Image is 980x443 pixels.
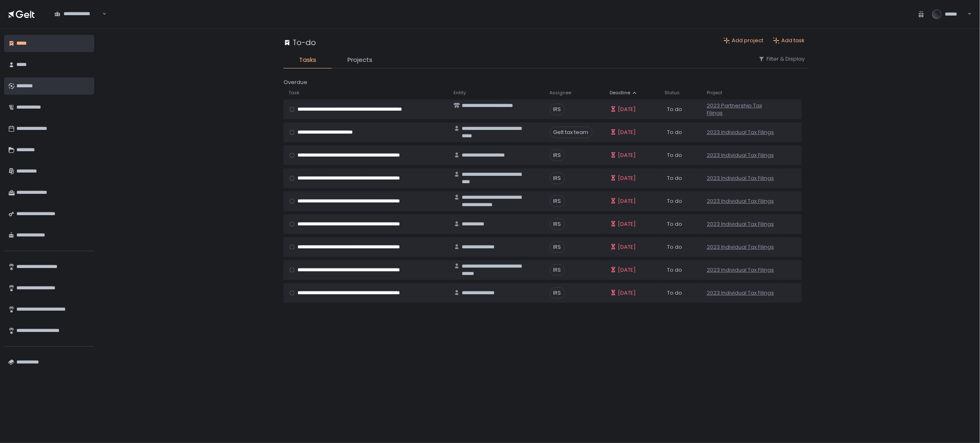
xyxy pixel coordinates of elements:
span: Tasks [299,55,316,65]
span: To do [667,198,682,205]
span: [DATE] [618,175,636,182]
a: 2023 Individual Tax Filings [707,289,774,297]
span: IRS [550,173,565,184]
span: IRS [550,241,565,253]
span: Projects [347,55,372,65]
span: [DATE] [618,266,636,274]
span: [DATE] [618,243,636,251]
span: To do [667,266,682,274]
span: Status [665,90,680,96]
span: [DATE] [618,129,636,136]
span: [DATE] [618,220,636,228]
div: To-do [284,37,316,48]
span: Assignee [550,90,572,96]
button: Filter & Display [758,55,805,63]
a: 2023 Individual Tax Filings [707,175,774,182]
a: 2023 Individual Tax Filings [707,129,774,136]
span: [DATE] [618,152,636,159]
span: Entity [454,90,466,96]
span: [DATE] [618,289,636,297]
span: To do [667,152,682,159]
span: To do [667,220,682,228]
button: Add task [773,37,805,44]
span: IRS [550,287,565,299]
a: 2023 Partnership Tax Filings [707,102,776,117]
span: To do [667,129,682,136]
span: IRS [550,104,565,115]
span: IRS [550,264,565,276]
span: To do [667,106,682,113]
div: Search for option [49,6,107,23]
span: Deadline [610,90,631,96]
span: IRS [550,150,565,161]
a: 2023 Individual Tax Filings [707,198,774,205]
span: Project [707,90,722,96]
a: 2023 Individual Tax Filings [707,220,774,228]
span: IRS [550,195,565,207]
a: 2023 Individual Tax Filings [707,152,774,159]
span: To do [667,175,682,182]
span: To do [667,243,682,251]
span: IRS [550,218,565,230]
span: Gelt tax team [550,127,592,138]
button: Add project [724,37,763,44]
div: Overdue [284,78,808,86]
span: [DATE] [618,198,636,205]
a: 2023 Individual Tax Filings [707,266,774,274]
span: Task [288,90,299,96]
a: 2023 Individual Tax Filings [707,243,774,251]
span: [DATE] [618,106,636,113]
input: Search for option [54,18,102,26]
span: To do [667,289,682,297]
